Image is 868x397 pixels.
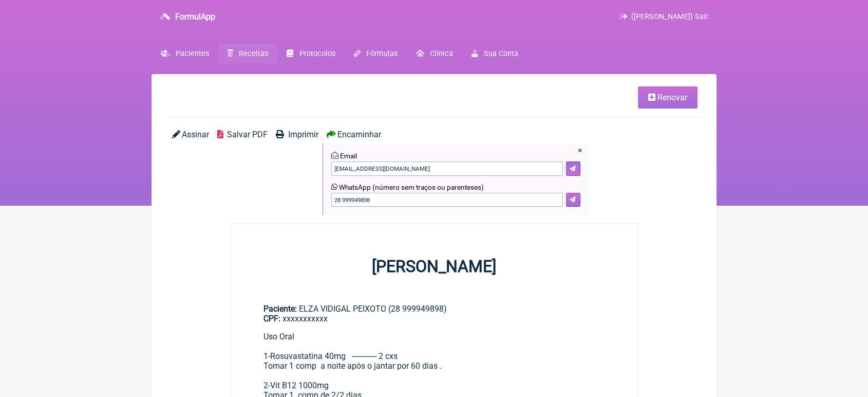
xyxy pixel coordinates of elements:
a: Pacientes [152,44,218,64]
span: Clínica [430,49,453,58]
a: Fechar [578,146,582,155]
span: ([PERSON_NAME]) Sair [631,12,708,21]
a: Clínica [407,44,462,64]
span: Imprimir [288,130,318,139]
a: Fórmulas [345,44,407,64]
span: Sua Conta [484,49,518,58]
a: Renovar [638,86,697,109]
div: xxxxxxxxxxx [263,314,605,323]
span: Encaminhar [337,130,381,139]
span: CPF: [263,314,280,323]
span: WhatsApp (número sem traços ou parenteses) [339,183,484,191]
a: Sua Conta [462,44,527,64]
span: Protocolos [299,49,335,58]
a: Salvar PDF [217,130,268,215]
div: ELZA VIDIGAL PEIXOTO (28 999949898) [263,304,605,323]
span: Email [340,152,357,160]
a: Receitas [218,44,277,64]
a: ([PERSON_NAME]) Sair [620,12,708,21]
span: Renovar [657,93,687,102]
span: Salvar PDF [227,130,268,139]
span: Receitas [239,49,268,58]
h1: [PERSON_NAME] [231,257,637,276]
a: Encaminhar [327,130,381,139]
a: Protocolos [277,44,344,64]
a: Assinar [172,130,209,139]
span: Fórmulas [366,49,398,58]
span: Paciente: [263,304,297,314]
a: Imprimir [276,130,318,215]
span: Assinar [182,130,209,139]
h3: FormulApp [175,12,215,22]
span: Pacientes [176,49,209,58]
